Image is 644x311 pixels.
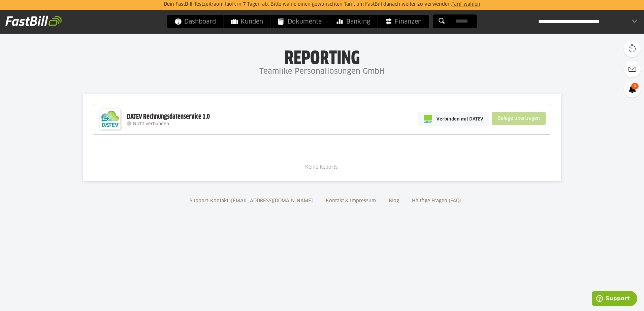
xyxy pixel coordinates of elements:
a: Dokumente [271,15,329,28]
a: Kunden [224,15,270,28]
h1: Reporting [67,47,577,65]
a: Kontakt & Impressum [323,199,378,203]
span: Dokumente [278,15,322,28]
span: Finanzen [385,15,422,28]
sl-button: Belege übertragen [492,112,546,125]
a: 5 [624,81,641,98]
a: Support-Kontakt: [EMAIL_ADDRESS][DOMAIN_NAME] [187,199,315,203]
span: Nicht verbunden [133,122,169,126]
span: 5 [631,83,639,90]
a: Verbinden mit DATEV [418,112,489,126]
a: Finanzen [378,15,429,28]
span: Kunden [231,15,263,28]
span: Dashboard [175,15,216,28]
a: Dashboard [167,15,223,28]
a: Tarif wählen [452,2,480,7]
span: Banking [337,15,370,28]
a: Häufige Fragen (FAQ) [410,199,463,203]
span: Verbinden mit DATEV [437,115,483,122]
a: Blog [386,199,401,203]
img: fastbill_logo_white.png [5,15,62,26]
iframe: Öffnet ein Widget, in dem Sie weitere Informationen finden [592,291,637,308]
div: DATEV Rechnungsdatenservice 1.0 [127,112,210,121]
img: DATEV-Datenservice Logo [97,106,124,133]
span: Keine Reports. [305,165,339,170]
img: pi-datev-logo-farbig-24.svg [424,115,432,123]
a: Banking [329,15,378,28]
